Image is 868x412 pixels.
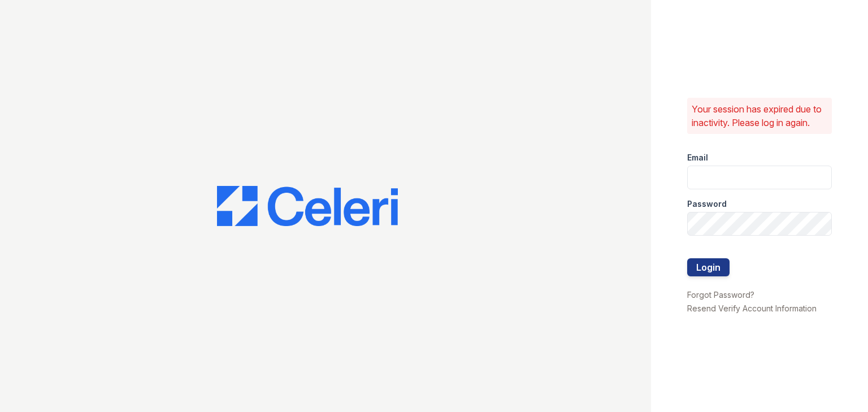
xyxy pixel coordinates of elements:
[687,258,730,276] button: Login
[687,198,727,210] label: Password
[687,152,708,163] label: Email
[687,303,817,313] a: Resend Verify Account Information
[692,102,827,129] p: Your session has expired due to inactivity. Please log in again.
[687,290,754,300] a: Forgot Password?
[217,186,398,227] img: CE_Logo_Blue-a8612792a0a2168367f1c8372b55b34899dd931a85d93a1a3d3e32e68fde9ad4.png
